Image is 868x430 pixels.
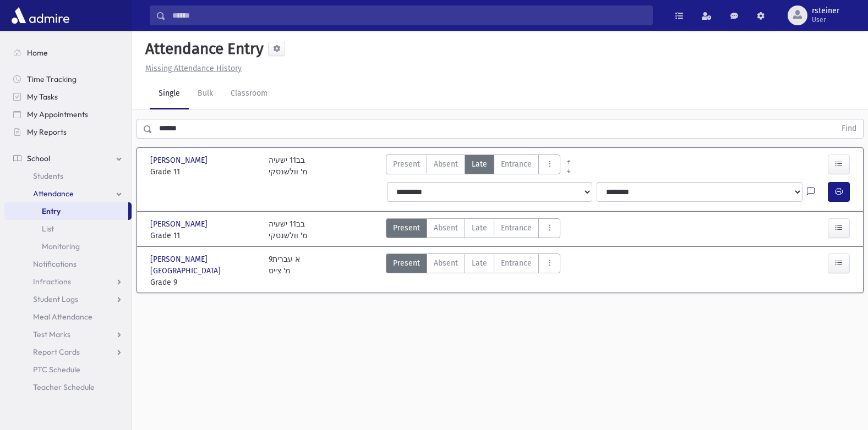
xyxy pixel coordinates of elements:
[4,378,132,396] a: Teacher Schedule
[4,308,132,326] a: Meal Attendance
[386,155,560,178] div: AttTypes
[33,347,80,357] span: Report Cards
[33,259,77,269] span: Notifications
[189,79,222,109] a: Bulk
[4,343,132,361] a: Report Cards
[4,123,132,141] a: My Reports
[501,222,532,234] span: Entrance
[4,106,132,123] a: My Appointments
[4,220,132,238] a: List
[812,7,839,15] span: rsteiner
[4,202,128,220] a: Entry
[434,222,458,234] span: Absent
[33,277,71,286] span: Infractions
[4,238,132,255] a: Monitoring
[386,253,560,288] div: AttTypes
[150,230,258,241] span: Grade 11
[4,167,132,185] a: Students
[812,15,839,24] span: User
[42,224,54,234] span: List
[33,171,63,181] span: Students
[27,92,58,102] span: My Tasks
[434,257,458,269] span: Absent
[4,44,132,62] a: Home
[4,70,132,88] a: Time Tracking
[141,64,242,73] a: Missing Attendance History
[27,153,50,163] span: School
[501,257,532,269] span: Entrance
[27,127,67,137] span: My Reports
[393,222,420,234] span: Present
[434,158,458,170] span: Absent
[386,218,560,241] div: AttTypes
[27,109,88,119] span: My Appointments
[150,277,258,288] span: Grade 9
[42,241,80,251] span: Monitoring
[145,64,242,73] u: Missing Attendance History
[42,206,61,216] span: Entry
[835,119,863,138] button: Find
[4,326,132,343] a: Test Marks
[4,185,132,202] a: Attendance
[4,255,132,273] a: Notifications
[33,312,92,322] span: Meal Attendance
[4,290,132,308] a: Student Logs
[33,382,95,392] span: Teacher Schedule
[141,40,264,58] h5: Attendance Entry
[150,253,258,277] span: [PERSON_NAME][GEOGRAPHIC_DATA]
[27,74,77,84] span: Time Tracking
[472,257,487,269] span: Late
[27,48,48,58] span: Home
[33,365,80,374] span: PTC Schedule
[4,150,132,167] a: School
[501,158,532,170] span: Entrance
[33,189,74,199] span: Attendance
[33,329,70,339] span: Test Marks
[150,79,189,109] a: Single
[269,218,308,241] div: בב11 ישעיה מ' וולשנסקי
[269,155,308,178] div: בב11 ישעיה מ' וולשנסקי
[150,155,210,166] span: [PERSON_NAME]
[150,218,210,230] span: [PERSON_NAME]
[166,5,652,25] input: Search
[472,222,487,234] span: Late
[4,88,132,106] a: My Tasks
[222,79,276,109] a: Classroom
[472,158,487,170] span: Late
[393,257,420,269] span: Present
[4,361,132,378] a: PTC Schedule
[150,166,258,178] span: Grade 11
[269,253,300,288] div: 9א עברית מ' צייס
[393,158,420,170] span: Present
[4,273,132,290] a: Infractions
[33,294,78,304] span: Student Logs
[9,4,72,26] img: AdmirePro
